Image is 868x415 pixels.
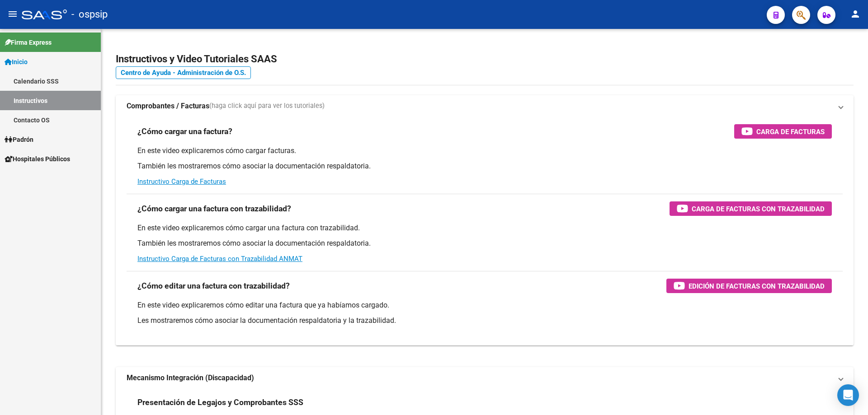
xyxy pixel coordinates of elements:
[5,135,33,145] span: Padrón
[127,101,209,111] strong: Comprobantes / Facturas
[670,201,832,216] button: Carga de Facturas con Trazabilidad
[756,126,825,137] span: Carga de Facturas
[137,177,226,186] a: Instructivo Carga de Facturas
[116,51,854,68] h2: Instructivos y Video Tutoriales SAAS
[127,373,254,383] strong: Mecanismo Integración (Discapacidad)
[137,316,832,326] p: Les mostraremos cómo asociar la documentación respaldatoria y la trazabilidad.
[692,203,825,214] span: Carga de Facturas con Trazabilidad
[137,396,303,409] h3: Presentación de Legajos y Comprobantes SSS
[116,117,854,345] div: Comprobantes / Facturas(haga click aquí para ver los tutoriales)
[116,66,251,79] a: Centro de Ayuda - Administración de O.S.
[850,9,861,19] mat-icon: person
[7,9,18,19] mat-icon: menu
[137,238,832,248] p: También les mostraremos cómo asociar la documentación respaldatoria.
[137,223,832,233] p: En este video explicaremos cómo cargar una factura con trazabilidad.
[137,146,832,156] p: En este video explicaremos cómo cargar facturas.
[137,202,291,215] h3: ¿Cómo cargar una factura con trazabilidad?
[837,384,859,406] div: Open Intercom Messenger
[666,279,832,293] button: Edición de Facturas con Trazabilidad
[137,125,232,138] h3: ¿Cómo cargar una factura?
[5,57,28,67] span: Inicio
[689,280,825,292] span: Edición de Facturas con Trazabilidad
[137,255,302,263] a: Instructivo Carga de Facturas con Trazabilidad ANMAT
[5,37,52,47] span: Firma Express
[5,154,70,164] span: Hospitales Públicos
[137,300,832,310] p: En este video explicaremos cómo editar una factura que ya habíamos cargado.
[209,101,325,111] span: (haga click aquí para ver los tutoriales)
[734,124,832,139] button: Carga de Facturas
[71,5,108,24] span: - ospsip
[137,161,832,171] p: También les mostraremos cómo asociar la documentación respaldatoria.
[116,367,854,389] mat-expansion-panel-header: Mecanismo Integración (Discapacidad)
[137,280,290,292] h3: ¿Cómo editar una factura con trazabilidad?
[116,95,854,117] mat-expansion-panel-header: Comprobantes / Facturas(haga click aquí para ver los tutoriales)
